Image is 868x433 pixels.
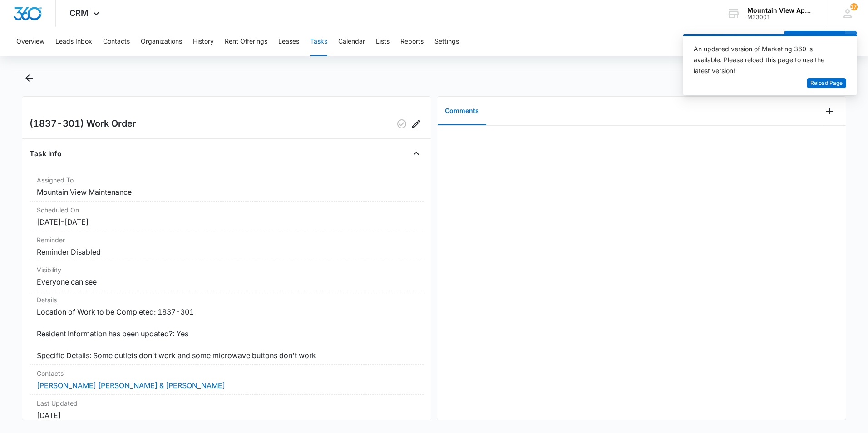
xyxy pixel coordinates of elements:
button: Rent Offerings [225,27,267,56]
div: An updated version of Marketing 360 is available. Please reload this page to use the latest version! [694,44,835,76]
button: Comments [438,97,486,125]
dt: Reminder [37,235,416,245]
div: Scheduled On[DATE]–[DATE] [30,202,424,231]
div: Contacts[PERSON_NAME] [PERSON_NAME] & [PERSON_NAME] [30,365,424,395]
div: DetailsLocation of Work to be Completed: 1837-301 Resident Information has been updated?: Yes Spe... [30,291,424,365]
dt: Scheduled On [37,205,416,215]
dt: Last Updated [37,399,416,408]
dd: Mountain View Maintenance [37,187,416,197]
span: CRM [69,8,89,18]
span: 171 [850,3,858,10]
h2: (1837-301) Work Order [30,117,136,131]
button: Calendar [338,27,365,56]
dd: Location of Work to be Completed: 1837-301 Resident Information has been updated?: Yes Specific D... [37,306,416,361]
div: account id [747,14,814,20]
button: Lists [376,27,390,56]
div: Assigned ToMountain View Maintenance [30,172,424,202]
dd: Reminder Disabled [37,246,416,257]
button: Edit [409,117,424,131]
dd: Everyone can see [37,276,416,287]
button: Reload Page [807,78,846,89]
a: [PERSON_NAME] [PERSON_NAME] & [PERSON_NAME] [37,381,225,390]
div: notifications count [850,3,858,10]
dt: Contacts [37,369,416,378]
button: Add Contact [784,31,845,53]
span: Reload Page [810,79,843,88]
button: Settings [434,27,459,56]
dd: [DATE] – [DATE] [37,216,416,227]
button: Leads Inbox [55,27,92,56]
button: Close [409,146,424,161]
dd: [DATE] [37,410,416,421]
button: Overview [16,27,44,56]
div: Last Updated[DATE] [30,395,424,425]
button: History [193,27,214,56]
button: Leases [278,27,299,56]
button: Back [22,71,36,85]
dt: Visibility [37,265,416,275]
button: Reports [400,27,424,56]
dt: Details [37,295,416,305]
button: Organizations [141,27,182,56]
button: Contacts [103,27,130,56]
dt: Assigned To [37,175,416,185]
button: Tasks [310,27,327,56]
div: ReminderReminder Disabled [30,231,424,261]
h4: Task Info [30,148,62,159]
button: Add Comment [822,104,837,118]
div: account name [747,7,814,14]
div: VisibilityEveryone can see [30,261,424,291]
